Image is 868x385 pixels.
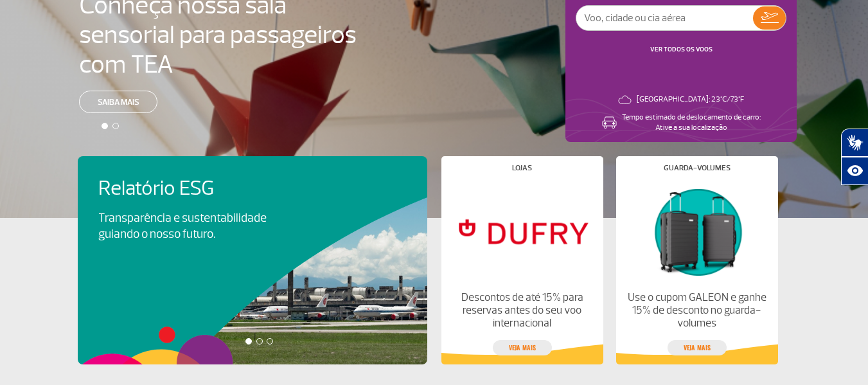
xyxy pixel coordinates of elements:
[650,45,713,53] a: VER TODOS OS VOOS
[98,210,281,242] p: Transparência e sustentabilidade guiando o nosso futuro.
[576,6,753,30] input: Voo, cidade ou cia aérea
[493,340,552,355] a: veja mais
[452,182,592,281] img: Lojas
[622,112,761,133] p: Tempo estimado de deslocamento de carro: Ative a sua localização
[637,94,744,105] p: [GEOGRAPHIC_DATA]: 23°C/73°F
[79,91,157,113] a: Saiba mais
[98,177,303,201] h4: Relatório ESG
[668,340,727,355] a: veja mais
[664,165,731,172] h4: Guarda-volumes
[841,129,868,157] button: Abrir tradutor de língua de sinais.
[626,291,766,330] p: Use o cupom GALEON e ganhe 15% de desconto no guarda-volumes
[626,182,766,281] img: Guarda-volumes
[98,177,407,242] a: Relatório ESGTransparência e sustentabilidade guiando o nosso futuro.
[841,129,868,185] div: Plugin de acessibilidade da Hand Talk.
[646,44,716,55] button: VER TODOS OS VOOS
[841,157,868,185] button: Abrir recursos assistivos.
[452,291,592,330] p: Descontos de até 15% para reservas antes do seu voo internacional
[512,165,532,172] h4: Lojas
